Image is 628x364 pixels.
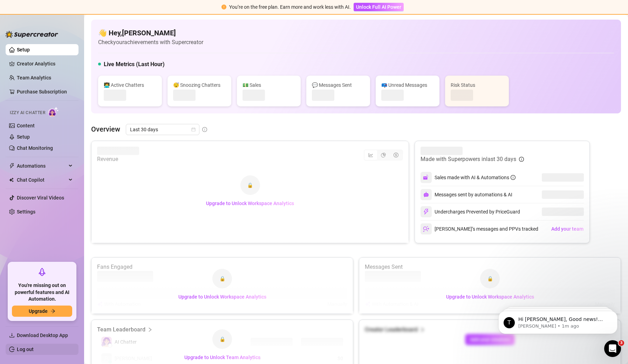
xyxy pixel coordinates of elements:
span: Upgrade to Unlock Workspace Analytics [178,294,266,300]
a: Purchase Subscription [17,86,73,97]
span: Upgrade to Unlock Team Analytics [184,355,260,360]
h4: 👋 Hey, [PERSON_NAME] [98,28,203,38]
div: 💬 Messages Sent [312,81,364,89]
span: Upgrade to Unlock Workspace Analytics [206,201,294,206]
h5: Live Metrics (Last Hour) [104,60,165,69]
button: Unlock Full AI Power [354,3,404,11]
a: Content [17,123,35,128]
span: Add your team [551,226,583,232]
article: Made with Superpowers in last 30 days [421,155,516,163]
a: Unlock Full AI Power [354,4,404,10]
a: Discover Viral Videos [17,195,64,201]
a: Creator Analytics [17,58,73,69]
span: Unlock Full AI Power [356,4,401,10]
span: Chat Copilot [17,174,67,185]
div: Messages sent by automations & AI [421,189,512,200]
span: download [9,332,15,338]
span: thunderbolt [9,163,15,169]
img: svg%3e [423,192,429,197]
button: Upgrade to Unlock Workspace Analytics [173,291,272,302]
a: Chat Monitoring [17,145,53,151]
div: 📪 Unread Messages [381,81,434,89]
img: svg%3e [423,226,429,232]
span: arrow-right [50,309,55,314]
a: Setup [17,47,30,52]
div: 🔒 [212,329,232,349]
span: info-circle [202,127,207,132]
div: [PERSON_NAME]’s messages and PPVs tracked [421,223,538,234]
button: Upgradearrow-right [12,306,72,317]
img: Chat Copilot [9,177,14,182]
div: 😴 Snoozing Chatters [173,81,226,89]
img: logo-BBDzfeDw.svg [6,31,58,38]
span: Last 30 days [130,124,195,135]
iframe: Intercom notifications message [488,296,628,345]
a: Settings [17,209,35,215]
iframe: Intercom live chat [604,340,621,357]
span: calendar [191,127,196,132]
a: Log out [17,346,34,352]
img: svg%3e [423,209,429,215]
span: You’re on the free plan. Earn more and work less with AI. [229,4,351,10]
button: Upgrade to Unlock Team Analytics [179,352,266,363]
img: svg%3e [423,174,429,181]
span: Izzy AI Chatter [10,110,45,116]
div: 🔒 [240,175,260,195]
span: info-circle [511,175,516,180]
div: 🔒 [480,269,500,288]
span: Automations [17,160,67,171]
div: 🔒 [212,269,232,288]
span: Upgrade to Unlock Workspace Analytics [446,294,534,300]
div: 👩‍💻 Active Chatters [104,81,156,89]
span: 3 [619,340,624,346]
img: AI Chatter [48,107,59,117]
span: rocket [38,268,46,276]
button: Upgrade to Unlock Workspace Analytics [441,291,540,302]
div: Sales made with AI & Automations [435,174,516,181]
span: exclamation-circle [221,5,226,9]
a: Team Analytics [17,75,51,80]
div: Undercharges Prevented by PriceGuard [421,206,520,217]
button: Add your team [551,223,584,234]
div: Risk Status [451,81,503,89]
article: Overview [91,124,120,134]
a: Setup [17,134,30,140]
button: Upgrade to Unlock Workspace Analytics [200,198,300,209]
article: Check your achievements with Supercreator [98,38,203,47]
div: 💵 Sales [243,81,295,89]
span: You're missing out on powerful features and AI Automation. [12,282,72,303]
span: Download Desktop App [17,332,68,338]
span: info-circle [519,157,524,162]
span: Upgrade [29,308,48,314]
